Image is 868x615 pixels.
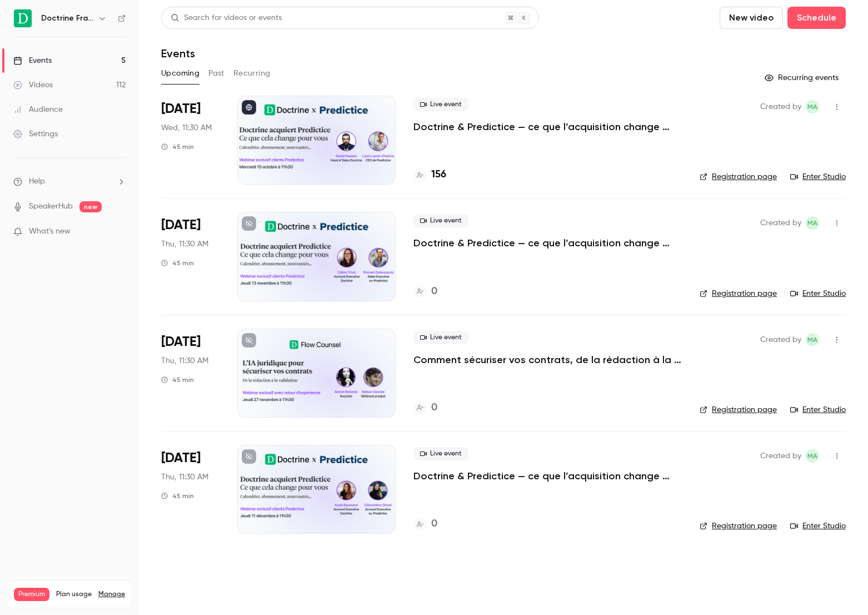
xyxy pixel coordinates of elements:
h6: Doctrine France [41,13,93,24]
button: Past [208,65,225,82]
div: 45 min [161,375,194,384]
span: Created by [760,333,801,346]
li: help-dropdown-opener [13,176,126,187]
div: Videos [13,80,53,91]
span: Thu, 11:30 AM [161,355,208,366]
h4: 0 [431,517,437,532]
span: [DATE] [161,449,201,467]
div: Nov 27 Thu, 11:30 AM (Europe/Paris) [161,329,220,418]
span: MA [807,449,817,463]
span: Help [29,176,45,187]
button: Recurring [233,65,271,82]
div: Dec 11 Thu, 11:30 AM (Europe/Paris) [161,445,220,534]
div: 45 min [161,259,194,267]
a: Doctrine & Predictice — ce que l’acquisition change pour vous - Session 2 [413,236,682,250]
button: Recurring events [760,69,846,87]
span: Marie Agard [806,333,819,346]
span: Marie Agard [806,449,819,463]
span: Thu, 11:30 AM [161,472,208,483]
div: Oct 15 Wed, 11:30 AM (Europe/Paris) [161,96,220,185]
a: SpeakerHub [29,201,73,212]
h4: 156 [431,167,446,182]
span: Wed, 11:30 AM [161,122,212,133]
span: MA [807,100,817,113]
iframe: Noticeable Trigger [112,227,126,237]
div: Events [13,55,52,66]
span: Marie Agard [806,100,819,113]
span: [DATE] [161,100,201,118]
span: new [79,201,102,212]
div: Search for videos or events [171,12,282,24]
a: Registration page [700,404,777,415]
span: Plan usage [56,590,92,599]
span: Created by [760,216,801,230]
div: 45 min [161,142,194,151]
a: 0 [413,517,437,532]
div: 45 min [161,492,194,500]
span: Live event [413,214,468,227]
h4: 0 [431,400,437,415]
div: Settings [13,128,58,140]
a: Doctrine & Predictice — ce que l’acquisition change pour vous - Session 3 [413,469,682,483]
span: Thu, 11:30 AM [161,239,208,250]
a: Registration page [700,520,777,532]
span: [DATE] [161,333,201,351]
a: Enter Studio [790,404,846,415]
span: MA [807,216,817,230]
img: Doctrine France [14,9,32,27]
a: Manage [98,590,125,599]
a: Registration page [700,288,777,299]
span: Created by [760,449,801,463]
a: Enter Studio [790,288,846,299]
div: Audience [13,104,63,115]
span: Live event [413,331,468,344]
button: Upcoming [161,65,199,82]
h4: 0 [431,284,437,299]
a: 0 [413,400,437,415]
span: Created by [760,100,801,113]
a: Registration page [700,171,777,182]
h1: Events [161,47,195,60]
a: Doctrine & Predictice — ce que l’acquisition change pour vous - Session 1 [413,120,682,133]
span: Marie Agard [806,216,819,230]
a: Enter Studio [790,520,846,532]
span: Live event [413,447,468,460]
a: Comment sécuriser vos contrats, de la rédaction à la validation. [413,353,682,366]
button: Schedule [787,7,846,29]
span: What's new [29,226,71,237]
span: [DATE] [161,216,201,234]
a: 156 [413,167,446,182]
button: New video [720,7,783,29]
span: MA [807,333,817,346]
a: Enter Studio [790,171,846,182]
a: 0 [413,284,437,299]
span: Premium [14,588,49,601]
div: Nov 13 Thu, 11:30 AM (Europe/Paris) [161,212,220,301]
span: Live event [413,98,468,111]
